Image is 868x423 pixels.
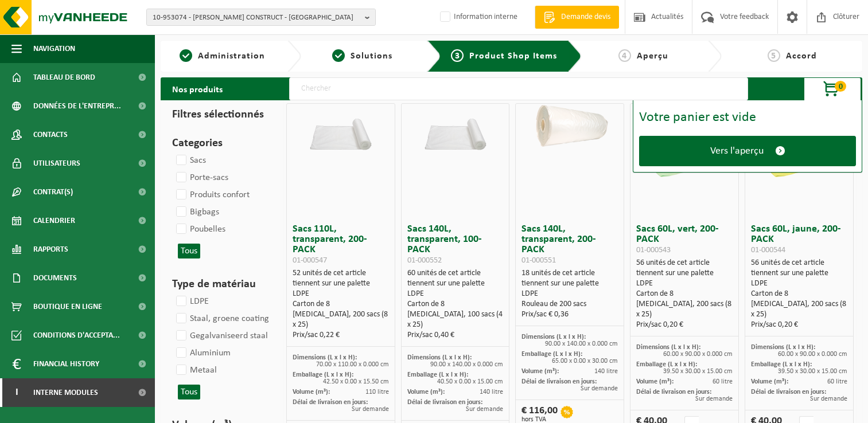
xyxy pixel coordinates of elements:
[636,258,733,330] div: 56 unités de cet article tiennent sur une palette
[751,389,826,395] span: Délai de livraison en jours:
[594,368,618,375] span: 140 litre
[174,344,231,362] label: Aluminium
[146,9,376,26] button: 10-953074 - [PERSON_NAME] CONSTRUCT - [GEOGRAPHIC_DATA]
[768,49,780,62] span: 5
[198,52,265,61] span: Administration
[778,351,847,358] span: 60.00 x 90.00 x 0.000 cm
[289,77,748,100] input: Chercher
[33,235,68,264] span: Rapports
[637,52,668,61] span: Aperçu
[293,330,389,340] div: Prix/sac 0,22 €
[407,354,472,361] span: Dimensions (L x l x H):
[33,378,98,407] span: Interne modules
[153,9,360,26] span: 10-953074 - [PERSON_NAME] CONSTRUCT - [GEOGRAPHIC_DATA]
[316,361,389,368] span: 70.00 x 110.00 x 0.000 cm
[636,361,697,368] span: Emballage (L x l x H):
[521,416,558,423] span: hors TVA
[437,378,503,385] span: 40.50 x 0.00 x 15.00 cm
[521,378,597,385] span: Délai de livraison en jours:
[407,389,445,395] span: Volume (m³):
[751,289,847,320] div: Carton de 8 [MEDICAL_DATA], 200 sacs (8 x 25)
[636,389,711,395] span: Délai de livraison en jours:
[521,289,618,299] div: LDPE
[636,224,733,255] h3: Sacs 60L, vert, 200-PACK
[587,49,699,63] a: 4Aperçu
[174,293,209,310] label: LDPE
[178,244,200,258] button: Tous
[521,299,618,310] div: Rouleau de 200 sacs
[521,104,618,152] img: 01-000551
[33,178,73,206] span: Contrat(s)
[172,106,266,123] h3: Filtres sélectionnés
[352,406,389,413] span: Sur demande
[469,52,557,61] span: Product Shop Items
[174,327,268,344] label: Gegalvaniseerd staal
[751,361,812,368] span: Emballage (L x l x H):
[695,395,733,402] span: Sur demande
[33,92,121,120] span: Données de l'entrepr...
[293,299,389,330] div: Carton de 8 [MEDICAL_DATA], 200 sacs (8 x 25)
[751,246,785,254] span: 01-000544
[33,120,68,149] span: Contacts
[618,49,631,62] span: 4
[636,320,733,330] div: Prix/sac 0,20 €
[407,224,504,265] h3: Sacs 140L, transparent, 100-PACK
[407,371,468,378] span: Emballage (L x l x H):
[293,224,389,265] h3: Sacs 110L, transparent, 200-PACK
[778,368,847,375] span: 39.50 x 30.00 x 15.00 cm
[558,11,613,23] span: Demande devis
[521,268,618,320] div: 18 unités de cet article tiennent sur une palette
[161,77,234,100] h2: Nos produits
[293,256,327,265] span: 01-000547
[521,351,582,358] span: Emballage (L x l x H):
[166,49,278,63] a: 1Administration
[639,136,856,166] a: Vers l'aperçu
[786,52,817,61] span: Accord
[430,361,503,368] span: 90.00 x 140.00 x 0.000 cm
[174,169,228,186] label: Porte-sacs
[636,279,733,289] div: LDPE
[450,49,559,63] a: 3Product Shop Items
[521,256,556,265] span: 01-000551
[827,378,847,385] span: 60 litre
[751,258,847,330] div: 56 unités de cet article tiennent sur une palette
[33,321,120,350] span: Conditions d'accepta...
[33,264,77,292] span: Documents
[407,104,504,152] img: 01-000552
[663,368,733,375] span: 39.50 x 30.00 x 15.00 cm
[33,63,95,92] span: Tableau de bord
[33,350,99,378] span: Financial History
[751,279,847,289] div: LDPE
[438,9,517,26] label: Information interne
[521,224,618,265] h3: Sacs 140L, transparent, 200-PACK
[365,389,389,395] span: 110 litre
[323,378,389,385] span: 42.50 x 0.00 x 15.50 cm
[307,49,419,63] a: 2Solutions
[293,371,353,378] span: Emballage (L x l x H):
[407,299,504,330] div: Carton de 8 [MEDICAL_DATA], 100 sacs (4 x 25)
[727,49,857,63] a: 5Accord
[174,221,225,238] label: Poubelles
[407,399,482,406] span: Délai de livraison en jours:
[293,389,330,395] span: Volume (m³):
[639,111,856,124] div: Votre panier est vide
[33,292,102,321] span: Boutique en ligne
[663,351,733,358] span: 60.00 x 90.00 x 0.000 cm
[581,385,618,392] span: Sur demande
[751,224,847,255] h3: Sacs 60L, jaune, 200-PACK
[521,406,558,423] div: € 116,00
[466,406,503,413] span: Sur demande
[332,49,345,62] span: 2
[636,378,674,385] span: Volume (m³):
[751,378,788,385] span: Volume (m³):
[810,395,847,402] span: Sur demande
[407,268,504,340] div: 60 unités de cet article tiennent sur une palette
[11,378,22,407] span: I
[293,354,357,361] span: Dimensions (L x l x H):
[636,246,671,254] span: 01-000543
[804,77,861,100] button: 0
[521,368,559,375] span: Volume (m³):
[178,385,200,399] button: Tous
[751,344,815,351] span: Dimensions (L x l x H):
[293,268,389,340] div: 52 unités de cet article tiennent sur une palette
